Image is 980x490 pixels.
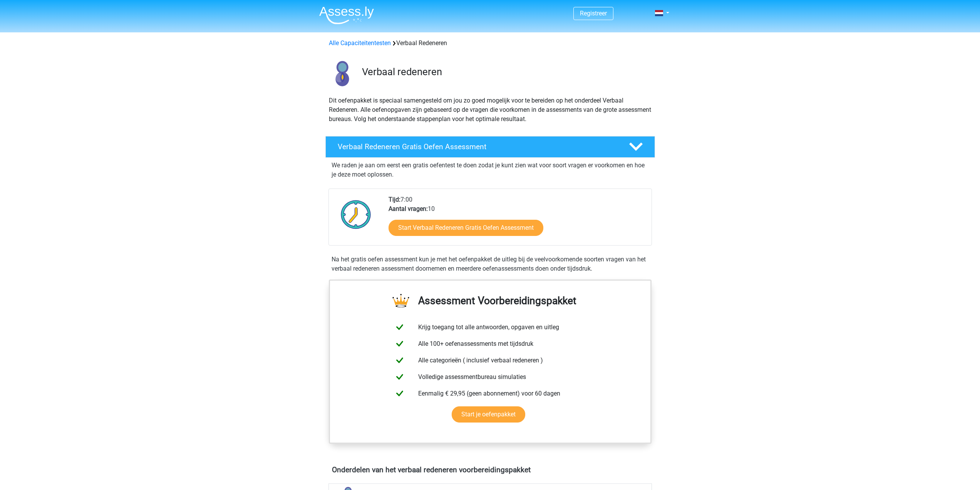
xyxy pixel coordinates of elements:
div: 7:00 10 [383,195,651,245]
p: Dit oefenpakket is speciaal samengesteld om jou zo goed mogelijk voor te bereiden op het onderdee... [329,96,652,124]
b: Aantal vragen: [389,205,428,212]
b: Tijd: [389,196,400,203]
h4: Verbaal Redeneren Gratis Oefen Assessment [338,142,616,151]
h3: Verbaal redeneren [362,66,649,78]
img: verbaal redeneren [326,57,358,90]
div: Na het gratis oefen assessment kun je met het oefenpakket de uitleg bij de veelvoorkomende soorte... [328,255,652,273]
a: Start Verbaal Redeneren Gratis Oefen Assessment [389,220,543,236]
a: Verbaal Redeneren Gratis Oefen Assessment [322,136,658,158]
a: Start je oefenpakket [452,406,525,423]
div: Verbaal Redeneren [326,39,655,48]
img: Assessly [319,6,374,24]
h4: Onderdelen van het verbaal redeneren voorbereidingspakket [332,465,648,474]
p: We raden je aan om eerst een gratis oefentest te doen zodat je kunt zien wat voor soort vragen er... [332,161,649,179]
img: Klok [337,195,375,234]
a: Alle Capaciteitentesten [329,39,391,47]
a: Registreer [580,10,607,17]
